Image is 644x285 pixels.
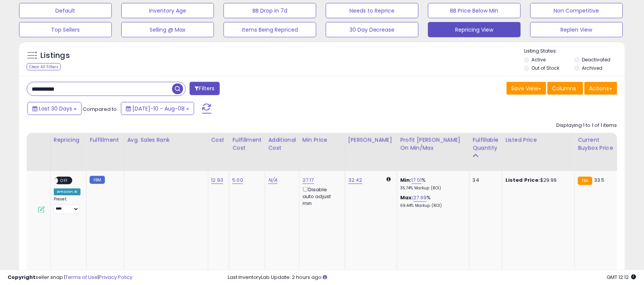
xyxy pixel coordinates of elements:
a: 17.01 [412,176,422,184]
div: seller snap | | [8,274,132,281]
button: Repricing View [428,22,521,37]
strong: Copyright [8,274,35,281]
button: [DATE]-10 - Aug-08 [121,102,194,115]
div: Amazon AI [54,189,80,195]
button: Inventory Age [121,3,214,18]
button: Replen View [530,22,623,37]
a: 27.17 [303,176,314,184]
div: 34 [473,177,496,184]
p: 35.74% Markup (ROI) [400,186,464,191]
div: Avg. Sales Rank [127,136,205,144]
label: Out of Stock [532,65,560,71]
small: FBM [90,176,105,184]
button: Top Sellers [19,22,112,37]
h5: Listings [40,50,70,61]
div: Clear All Filters [27,63,61,70]
button: Default [19,3,112,18]
th: The percentage added to the cost of goods (COGS) that forms the calculator for Min & Max prices. [397,133,470,171]
div: % [400,177,464,191]
button: Items Being Repriced [224,22,316,37]
button: Last 30 Days [27,102,82,115]
button: Save View [507,82,546,95]
a: N/A [268,176,277,184]
button: BB Drop in 7d [224,3,316,18]
div: [PERSON_NAME] [348,136,394,144]
button: Actions [584,82,617,95]
div: Fulfillment [90,136,121,144]
a: Privacy Policy [99,274,132,281]
b: Max: [400,194,414,202]
p: Listing States: [524,48,625,55]
div: Preset: [54,197,80,214]
a: 5.00 [232,176,243,184]
a: 12.93 [211,176,224,184]
div: Additional Cost [268,136,296,152]
label: Archived [582,65,603,71]
a: 27.69 [414,194,427,202]
button: Needs to Reprice [326,3,419,18]
button: Selling @ Max [121,22,214,37]
button: BB Price Below Min [428,3,521,18]
a: 32.42 [348,176,362,184]
div: Disable auto adjust min [303,186,339,207]
small: FBA [578,177,592,185]
div: Profit [PERSON_NAME] on Min/Max [400,136,466,152]
button: Columns [547,82,583,95]
span: 33.5 [594,176,605,184]
span: Compared to: [83,106,118,113]
div: $29.99 [506,177,569,184]
p: 69.44% Markup (ROI) [400,203,464,209]
a: Terms of Use [65,274,98,281]
label: Active [532,56,546,63]
div: Last InventoryLab Update: 2 hours ago. [228,274,636,281]
b: Listed Price: [506,176,540,184]
span: OFF [58,178,70,184]
div: Current Buybox Price [578,136,617,152]
span: Last 30 Days [39,105,72,112]
button: 30 Day Decrease [326,22,419,37]
div: Repricing [54,136,83,144]
i: Calculated using Dynamic Max Price. [387,177,391,182]
button: Non Competitive [530,3,623,18]
div: Listed Price [506,136,572,144]
div: % [400,195,464,209]
div: Fulfillment Cost [232,136,262,152]
span: Columns [552,85,576,92]
div: Fulfillable Quantity [473,136,499,152]
span: 2025-09-8 12:12 GMT [607,274,636,281]
div: Cost [211,136,226,144]
button: Filters [190,82,219,95]
label: Deactivated [582,56,611,63]
div: Min Price [303,136,342,144]
b: Min: [400,176,412,184]
div: Displaying 1 to 1 of 1 items [557,122,617,129]
span: [DATE]-10 - Aug-08 [132,105,185,112]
